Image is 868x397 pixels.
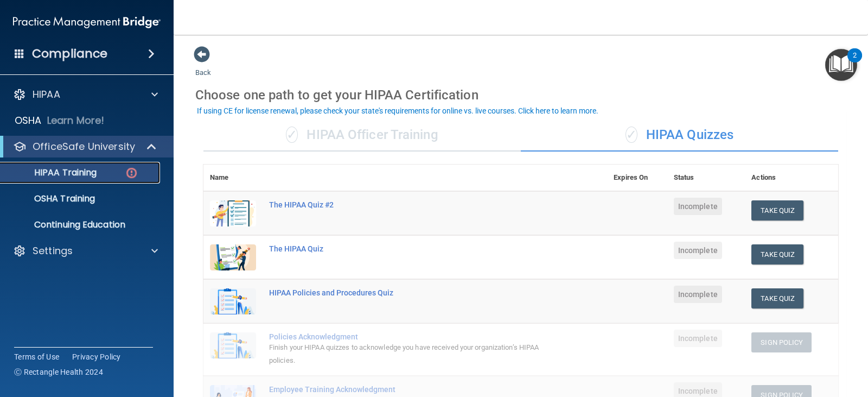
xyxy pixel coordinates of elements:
span: Incomplete [674,286,722,303]
div: HIPAA Quizzes [521,119,838,152]
th: Expires On [607,165,667,191]
button: Sign Policy [751,332,812,352]
p: OSHA Training [7,193,95,204]
div: HIPAA Policies and Procedures Quiz [269,288,553,297]
a: HIPAA [13,88,158,101]
div: Policies Acknowledgment [269,332,553,341]
a: Privacy Policy [72,351,121,362]
div: 2 [853,55,857,70]
th: Status [667,165,745,191]
button: Take Quiz [751,200,803,220]
button: Take Quiz [751,244,803,264]
th: Name [203,165,263,191]
th: Actions [745,165,838,191]
p: Settings [33,244,73,257]
p: Continuing Education [7,219,155,230]
p: HIPAA Training [7,167,97,178]
div: Finish your HIPAA quizzes to acknowledge you have received your organization’s HIPAA policies. [269,341,553,367]
div: The HIPAA Quiz [269,244,553,253]
button: Open Resource Center, 2 new notifications [825,49,857,81]
a: Settings [13,244,158,257]
div: The HIPAA Quiz #2 [269,200,553,209]
div: HIPAA Officer Training [203,119,521,152]
h4: Compliance [32,46,107,61]
p: OSHA [15,114,42,127]
p: OfficeSafe University [33,140,135,153]
span: Incomplete [674,198,722,215]
div: If using CE for license renewal, please check your state's requirements for online vs. live cours... [197,107,598,115]
button: Take Quiz [751,288,803,308]
p: Learn More! [47,114,105,127]
a: Terms of Use [14,351,59,362]
span: Incomplete [674,242,722,259]
img: PMB logo [13,11,161,33]
div: Choose one path to get your HIPAA Certification [195,79,846,111]
a: Back [195,55,211,77]
button: If using CE for license renewal, please check your state's requirements for online vs. live cours... [195,105,600,116]
img: danger-circle.6113f641.png [125,166,138,180]
span: Ⓒ Rectangle Health 2024 [14,367,103,377]
span: ✓ [626,127,637,143]
span: Incomplete [674,330,722,347]
a: OfficeSafe University [13,140,157,153]
div: Employee Training Acknowledgment [269,385,553,394]
p: HIPAA [33,88,60,101]
span: ✓ [286,127,298,143]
